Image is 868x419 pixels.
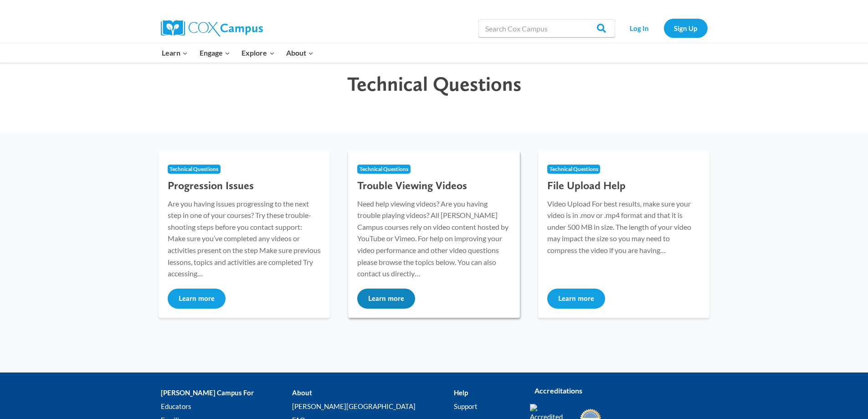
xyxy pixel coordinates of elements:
[547,179,701,192] h3: File Upload Help
[478,19,615,37] input: Search Cox Campus
[534,386,582,395] strong: Accreditations
[168,198,321,279] p: Are you having issues progressing to the next step in one of your courses? Try these trouble-shoo...
[620,19,708,37] nav: Secondary Navigation
[357,198,511,279] p: Need help viewing videos? Are you having trouble playing videos? All [PERSON_NAME] Campus courses...
[664,19,708,37] a: Sign Up
[168,179,321,192] h3: Progression Issues
[161,20,263,36] img: Cox Campus
[280,43,319,62] button: Child menu of About
[547,289,605,309] button: Learn more
[156,43,319,62] nav: Primary Navigation
[159,151,330,318] a: Technical Questions Progression Issues Are you having issues progressing to the next step in one ...
[357,179,511,192] h3: Trouble Viewing Videos
[161,400,292,414] a: Educators
[168,289,226,309] button: Learn more
[620,19,659,37] a: Log In
[156,43,194,62] button: Child menu of Learn
[236,43,281,62] button: Child menu of Explore
[194,43,236,62] button: Child menu of Engage
[347,72,521,96] span: Technical Questions
[169,166,218,172] span: Technical Questions
[360,166,408,172] span: Technical Questions
[357,289,415,309] button: Learn more
[538,151,710,318] a: Technical Questions File Upload Help Video Upload For best results, make sure your video is in .m...
[348,151,520,318] a: Technical Questions Trouble Viewing Videos Need help viewing videos? Are you having trouble playi...
[550,166,598,172] span: Technical Questions
[547,198,701,256] p: Video Upload For best results, make sure your video is in .mov or .mp4 format and that it is unde...
[292,400,454,414] a: [PERSON_NAME][GEOGRAPHIC_DATA]
[454,400,516,414] a: Support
